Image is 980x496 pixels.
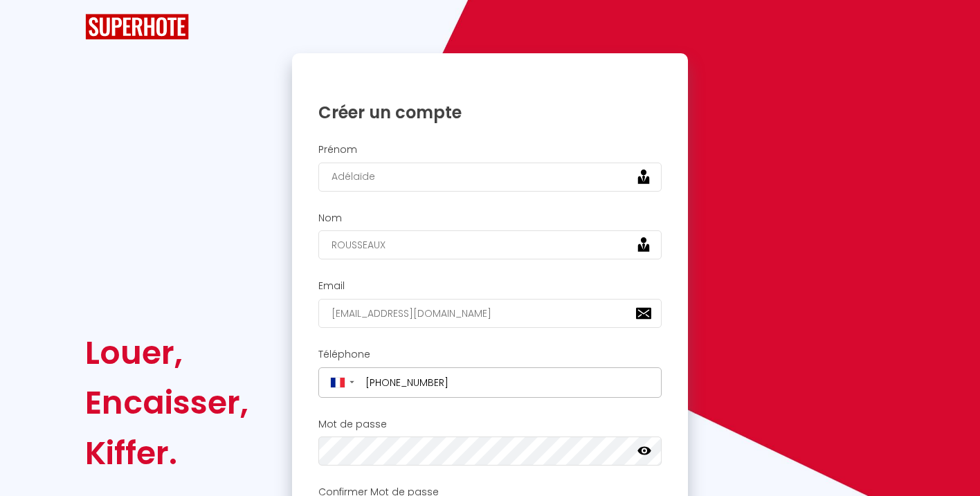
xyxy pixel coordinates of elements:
h1: Créer un compte [318,102,662,123]
div: Encaisser, [85,378,248,428]
input: Ton Prénom [318,163,662,192]
input: Ton Email [318,299,662,328]
h2: Téléphone [318,349,662,360]
div: Kiffer. [85,428,248,478]
input: Ton Nom [318,230,662,259]
img: SuperHote logo [85,14,189,39]
div: Louer, [85,328,248,378]
input: +33 6 12 34 56 78 [361,371,657,394]
h2: Prénom [318,144,662,156]
h2: Mot de passe [318,419,662,430]
h2: Email [318,280,662,292]
span: ▼ [348,379,356,385]
h2: Nom [318,212,662,224]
